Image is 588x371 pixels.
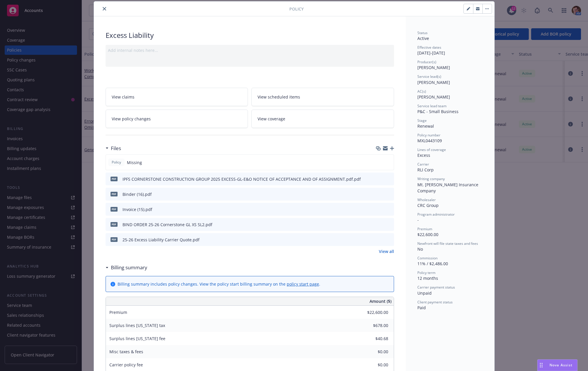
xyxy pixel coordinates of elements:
span: Mt. [PERSON_NAME] Insurance Company [417,182,480,194]
div: Billing summary includes policy changes. View the policy start billing summary on the . [118,281,320,287]
span: $22,600.00 [417,232,438,237]
div: Binder (16).pdf [123,191,152,197]
button: download file [377,237,382,243]
span: [PERSON_NAME] [417,80,450,85]
span: Misc taxes & fees [109,349,143,354]
a: policy start page [287,281,319,287]
button: download file [377,206,382,212]
span: Premium [417,226,432,231]
span: [PERSON_NAME] [417,94,450,100]
div: Add internal notes here... [108,47,392,53]
button: preview file [386,237,392,243]
a: View scheduled items [251,88,394,106]
span: Service lead team [417,103,447,108]
span: Producer(s) [417,59,436,64]
a: View coverage [251,110,394,128]
h3: Files [111,145,121,152]
span: View scheduled items [258,94,300,100]
span: 12 months [417,275,438,281]
button: download file [377,221,382,228]
button: preview file [386,191,392,197]
span: AC(s) [417,89,426,94]
span: Renewal [417,123,434,129]
input: 0.00 [354,334,392,343]
div: [DATE] - [DATE] [417,45,483,56]
span: View claims [112,94,134,100]
span: Nova Assist [549,363,573,368]
button: preview file [386,206,392,212]
span: View policy changes [112,116,151,122]
button: close [101,5,108,12]
button: download file [377,176,382,182]
span: Unpaid [417,290,432,296]
button: Nova Assist [537,359,577,371]
span: Carrier payment status [417,285,455,290]
span: Policy number [417,133,440,138]
span: Active [417,36,429,41]
span: Writing company [417,176,445,181]
span: Excess [417,152,430,158]
span: CRC Group [417,203,439,208]
div: BIND ORDER 25-26 Cornerstone GL XS SL2.pdf [123,221,212,228]
span: Premium [109,310,127,315]
div: IPFS CORNERSTONE CONSTRUCTION GROUP 2025 EXCESS-GL-E&O NOTICE OF ACCEPTANCE AND OF ASSIGNMENT.pdf... [123,176,361,182]
span: - [417,217,419,223]
span: Paid [417,305,426,310]
div: Invoice (15).pdf [123,206,152,212]
span: Client payment status [417,300,453,305]
button: preview file [386,176,392,182]
span: Stage [417,118,427,123]
span: pdf [111,207,118,211]
input: 0.00 [354,308,392,317]
input: 0.00 [354,347,392,356]
span: Wholesaler [417,197,436,202]
span: Effective dates [417,45,441,50]
span: Service lead(s) [417,74,441,79]
a: View claims [106,88,248,106]
span: Policy [289,6,304,12]
span: Newfront will file state taxes and fees [417,241,478,246]
span: No [417,246,423,252]
span: Amount ($) [370,298,391,304]
span: [PERSON_NAME] [417,65,450,70]
span: Program administrator [417,212,455,217]
span: RLI Corp [417,167,434,173]
a: View policy changes [106,110,248,128]
h3: Billing summary [111,264,147,271]
span: pdf [111,222,118,226]
span: Carrier [417,162,429,167]
span: 11% / $2,486.00 [417,261,448,266]
div: Billing summary [106,264,147,271]
input: 0.00 [354,361,392,369]
span: View coverage [258,116,285,122]
span: P&C - Small Business [417,109,459,114]
span: pdf [111,237,118,242]
span: pdf [111,177,118,181]
span: Status [417,30,428,35]
div: Excess Liability [106,30,394,40]
div: Drag to move [538,360,545,371]
span: Commission [417,256,437,261]
a: View all [379,248,394,254]
span: Surplus lines [US_STATE] fee [109,336,165,341]
button: preview file [386,221,392,228]
span: Missing [127,159,142,166]
input: 0.00 [354,321,392,330]
span: Lines of coverage [417,147,446,152]
span: pdf [111,192,118,196]
div: 25-26 Excess Liability Carrier Quote.pdf [123,237,199,243]
span: MXL0443109 [417,138,442,143]
span: Surplus lines [US_STATE] tax [109,323,165,328]
span: Carrier policy fee [109,362,143,368]
span: Policy [111,160,122,165]
span: Policy term [417,270,435,275]
div: Files [106,145,121,152]
button: download file [377,191,382,197]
